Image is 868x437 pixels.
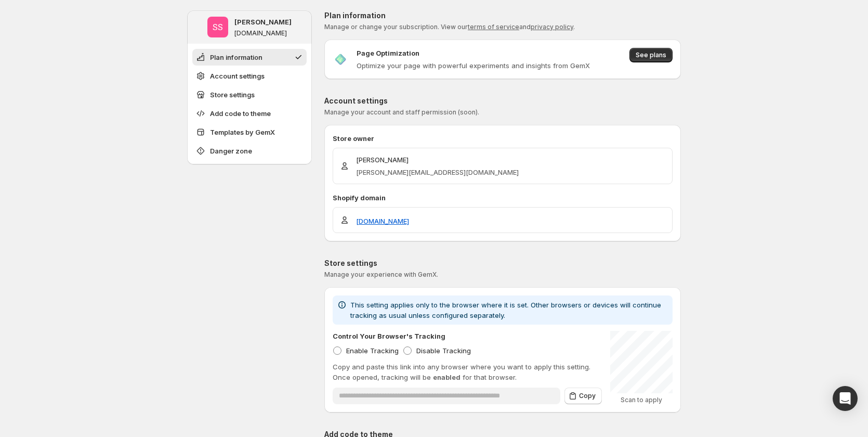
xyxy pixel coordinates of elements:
p: Store settings [324,258,681,268]
p: Control Your Browser's Tracking [333,331,445,341]
span: Account settings [210,71,265,81]
button: See plans [629,48,673,62]
button: Copy [564,388,602,404]
p: [PERSON_NAME][EMAIL_ADDRESS][DOMAIN_NAME] [356,167,519,177]
p: Scan to apply [610,396,673,404]
p: [PERSON_NAME] [356,155,519,165]
a: terms of service [468,23,519,31]
p: Page Optimization [357,48,419,58]
button: Add code to theme [192,105,307,122]
a: [DOMAIN_NAME] [356,216,409,226]
span: Disable Tracking [416,346,471,355]
span: Plan information [210,52,262,62]
button: Account settings [192,68,307,84]
span: See plans [636,51,666,59]
p: [PERSON_NAME] [234,17,292,27]
span: Sandy Sandy [207,17,228,37]
span: Store settings [210,89,255,100]
p: [DOMAIN_NAME] [234,29,287,37]
span: This setting applies only to the browser where it is set. Other browsers or devices will continue... [350,301,661,319]
span: Manage your account and staff permission (soon). [324,108,479,116]
span: Danger zone [210,146,252,156]
p: Optimize your page with powerful experiments and insights from GemX [357,60,590,71]
span: Manage or change your subscription. View our and . [324,23,575,31]
p: Copy and paste this link into any browser where you want to apply this setting. Once opened, trac... [333,362,602,382]
button: Store settings [192,86,307,103]
img: Page Optimization [333,52,348,67]
button: Plan information [192,49,307,66]
p: Plan information [324,10,681,21]
p: Store owner [333,133,673,144]
text: SS [213,22,223,32]
span: Enable Tracking [346,346,399,355]
a: privacy policy [531,23,573,31]
span: Templates by GemX [210,127,275,137]
span: Manage your experience with GemX. [324,271,438,278]
p: Account settings [324,96,681,106]
button: Danger zone [192,143,307,159]
span: Add code to theme [210,108,271,119]
div: Open Intercom Messenger [833,386,858,411]
button: Templates by GemX [192,124,307,140]
p: Shopify domain [333,192,673,203]
span: Copy [579,392,596,400]
span: enabled [433,373,461,381]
